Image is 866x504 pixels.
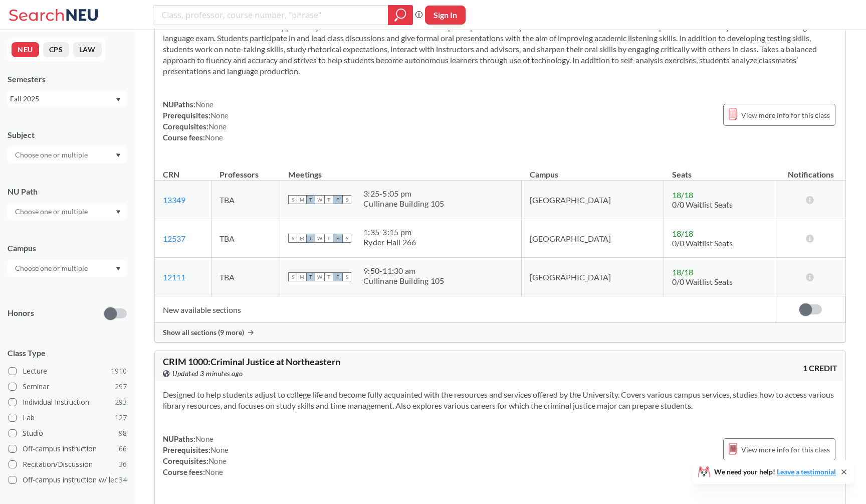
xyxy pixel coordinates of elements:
[163,169,179,180] div: CRN
[208,122,227,131] span: None
[163,356,340,367] span: CRIM 1000 : Criminal Justice at Northeastern
[333,195,342,204] span: F
[8,348,127,359] span: Class Type
[119,459,127,470] span: 36
[394,8,406,22] svg: magnifying glass
[8,74,127,85] div: Semesters
[776,159,845,181] th: Notifications
[195,100,213,109] span: None
[288,195,297,204] span: S
[324,272,333,281] span: T
[210,445,229,454] span: None
[115,412,127,423] span: 127
[333,272,342,281] span: F
[672,229,693,238] span: 18 / 18
[342,272,351,281] span: S
[522,159,664,181] th: Campus
[297,272,306,281] span: M
[119,428,127,439] span: 98
[9,380,127,393] label: Seminar
[522,181,664,219] td: [GEOGRAPHIC_DATA]
[163,195,185,205] a: 13349
[741,109,830,121] span: View more info for this class
[155,323,845,342] div: Show all sections (9 more)
[315,272,324,281] span: W
[8,186,127,197] div: NU Path
[163,433,229,477] div: NUPaths: Prerequisites: Corequisites: Course fees:
[161,7,381,24] input: Class, professor, course number, "phrase"
[163,272,185,282] a: 12111
[714,468,836,475] span: We need your help!
[10,93,115,104] div: Fall 2025
[9,396,127,409] label: Individual Instruction
[324,234,333,243] span: T
[672,238,733,248] span: 0/0 Waitlist Seats
[116,267,121,271] svg: Dropdown arrow
[10,206,94,218] input: Choose one or multiple
[315,234,324,243] span: W
[43,42,69,57] button: CPS
[115,397,127,408] span: 293
[522,219,664,258] td: [GEOGRAPHIC_DATA]
[8,260,127,277] div: Dropdown arrow
[8,243,127,254] div: Campus
[672,267,693,277] span: 18 / 18
[288,234,297,243] span: S
[73,42,102,57] button: LAW
[324,195,333,204] span: T
[195,434,213,443] span: None
[9,473,127,486] label: Off-campus instruction w/ lec
[288,272,297,281] span: S
[211,219,280,258] td: TBA
[172,368,243,379] span: Updated 3 minutes ago
[8,129,127,140] div: Subject
[211,159,280,181] th: Professors
[8,91,127,107] div: Fall 2025Dropdown arrow
[363,189,445,199] div: 3:25 - 5:05 pm
[672,190,693,200] span: 18 / 18
[8,307,34,319] p: Honors
[741,443,830,456] span: View more info for this class
[205,467,223,476] span: None
[116,210,121,214] svg: Dropdown arrow
[342,234,351,243] span: S
[9,365,127,378] label: Lecture
[9,427,127,440] label: Studio
[777,467,836,476] a: Leave a testimonial
[9,411,127,424] label: Lab
[155,296,776,323] td: New available sections
[342,195,351,204] span: S
[297,195,306,204] span: M
[10,262,94,274] input: Choose one or multiple
[119,474,127,485] span: 34
[8,203,127,220] div: Dropdown arrow
[672,200,733,209] span: 0/0 Waitlist Seats
[363,237,416,247] div: Ryder Hall 266
[522,258,664,296] td: [GEOGRAPHIC_DATA]
[210,111,229,120] span: None
[315,195,324,204] span: W
[163,99,229,143] div: NUPaths: Prerequisites: Corequisites: Course fees:
[306,234,315,243] span: T
[664,159,776,181] th: Seats
[803,363,837,374] span: 1 CREDIT
[425,6,466,25] button: Sign In
[297,234,306,243] span: M
[163,389,837,411] section: Designed to help students adjust to college life and become fully acquainted with the resources a...
[388,5,413,25] div: magnifying glass
[363,199,445,209] div: Cullinane Building 105
[205,133,223,142] span: None
[280,159,522,181] th: Meetings
[163,22,837,77] section: Offers advanced ESL students an opportunity to obtain the confidence and skills to participate ef...
[672,277,733,286] span: 0/0 Waitlist Seats
[211,181,280,219] td: TBA
[116,153,121,157] svg: Dropdown arrow
[115,381,127,392] span: 297
[9,458,127,471] label: Recitation/Discussion
[111,366,127,377] span: 1910
[363,276,445,286] div: Cullinane Building 105
[10,149,94,161] input: Choose one or multiple
[116,98,121,102] svg: Dropdown arrow
[306,272,315,281] span: T
[333,234,342,243] span: F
